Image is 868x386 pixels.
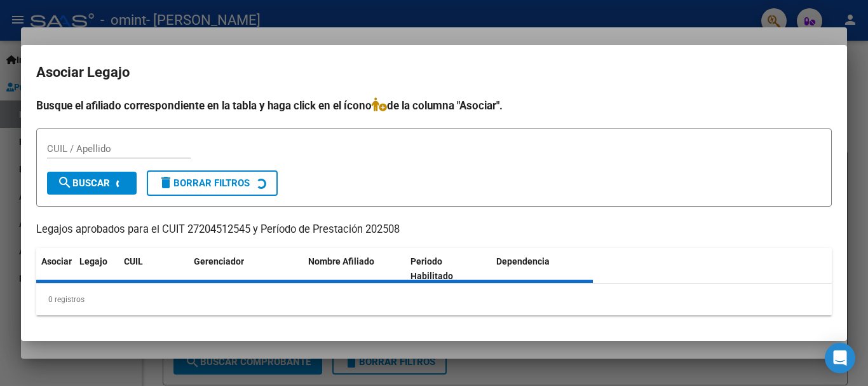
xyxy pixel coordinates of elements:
span: Borrar Filtros [158,177,250,189]
datatable-header-cell: Nombre Afiliado [303,248,405,290]
h4: Busque el afiliado correspondiente en la tabla y haga click en el ícono de la columna "Asociar". [36,97,832,114]
button: Buscar [47,172,137,195]
span: Legajo [79,256,107,266]
datatable-header-cell: Gerenciador [189,248,303,290]
div: 0 registros [36,284,832,315]
h2: Asociar Legajo [36,60,832,85]
span: Gerenciador [194,256,244,266]
datatable-header-cell: Asociar [36,248,74,290]
span: Periodo Habilitado [410,256,453,281]
datatable-header-cell: Periodo Habilitado [405,248,491,290]
button: Borrar Filtros [147,170,278,196]
mat-icon: delete [158,175,173,190]
datatable-header-cell: Dependencia [491,248,593,290]
span: CUIL [124,256,143,266]
span: Dependencia [496,256,550,266]
datatable-header-cell: Legajo [74,248,119,290]
div: Open Intercom Messenger [825,343,855,373]
span: Nombre Afiliado [308,256,374,266]
p: Legajos aprobados para el CUIT 27204512545 y Período de Prestación 202508 [36,222,832,238]
span: Asociar [41,256,72,266]
span: Buscar [57,177,110,189]
datatable-header-cell: CUIL [119,248,189,290]
mat-icon: search [57,175,72,190]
